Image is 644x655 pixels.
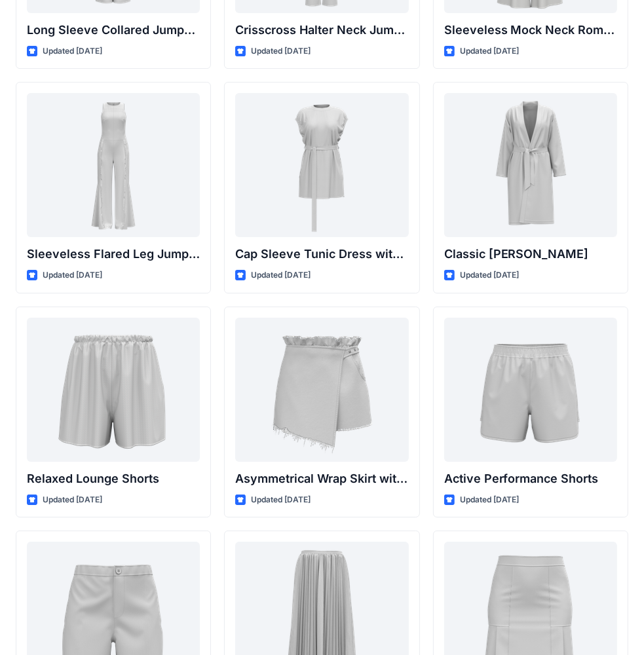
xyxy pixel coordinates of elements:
p: Updated [DATE] [460,45,520,58]
p: Sleeveless Flared Leg Jumpsuit [27,245,200,263]
p: Relaxed Lounge Shorts [27,470,200,488]
a: Relaxed Lounge Shorts [27,318,200,462]
p: Updated [DATE] [43,269,102,282]
p: Active Performance Shorts [444,470,617,488]
p: Classic [PERSON_NAME] [444,245,617,263]
a: Asymmetrical Wrap Skirt with Ruffle Waist [235,318,408,462]
p: Sleeveless Mock Neck Romper with Drawstring Waist [444,21,617,39]
p: Long Sleeve Collared Jumpsuit with Belt [27,21,200,39]
a: Sleeveless Flared Leg Jumpsuit [27,93,200,237]
p: Updated [DATE] [460,269,520,282]
p: Cap Sleeve Tunic Dress with Belt [235,245,408,263]
p: Asymmetrical Wrap Skirt with Ruffle Waist [235,470,408,488]
p: Updated [DATE] [43,493,102,507]
p: Updated [DATE] [460,493,520,507]
p: Updated [DATE] [251,269,311,282]
p: Updated [DATE] [251,45,311,58]
p: Crisscross Halter Neck Jumpsuit [235,21,408,39]
a: Classic Terry Robe [444,93,617,237]
a: Cap Sleeve Tunic Dress with Belt [235,93,408,237]
p: Updated [DATE] [43,45,102,58]
a: Active Performance Shorts [444,318,617,462]
p: Updated [DATE] [251,493,311,507]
